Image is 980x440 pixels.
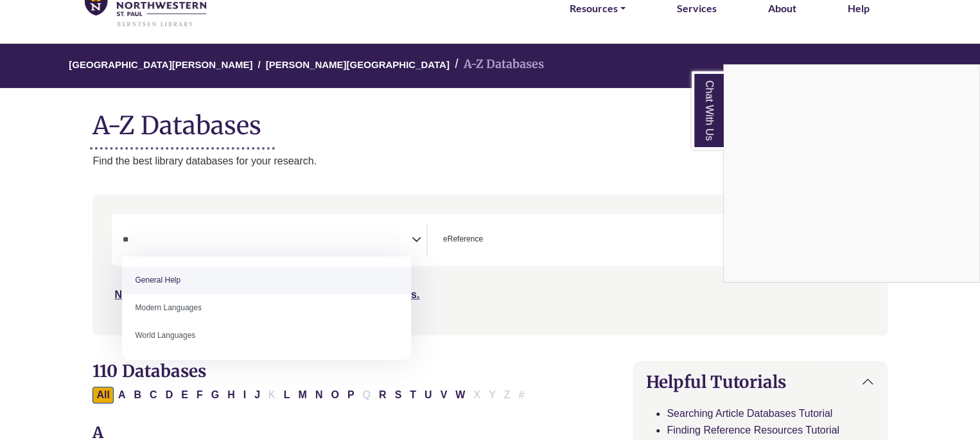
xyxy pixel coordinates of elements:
[723,64,980,283] div: Chat With Us
[692,71,724,150] a: Chat With Us
[122,322,411,349] li: World Languages
[724,65,979,282] iframe: Chat Widget
[122,267,411,294] li: General Help
[122,294,411,322] li: Modern Languages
